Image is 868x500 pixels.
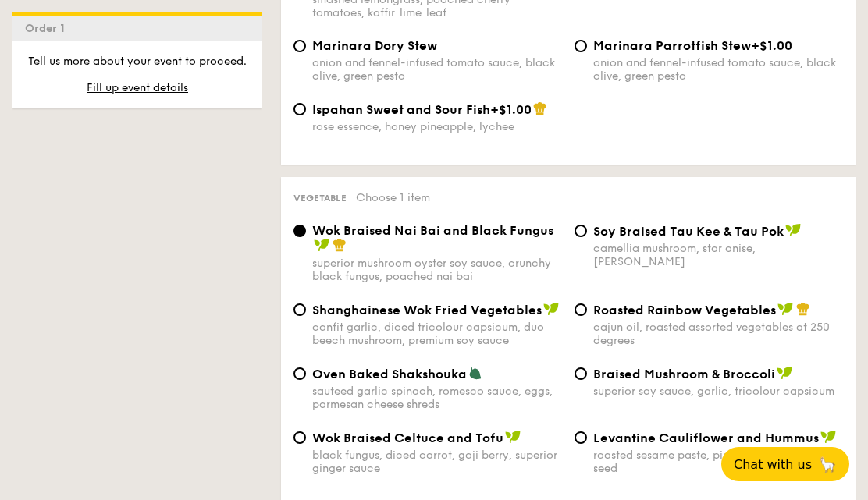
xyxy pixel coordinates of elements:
[593,367,775,381] span: Braised Mushroom & Broccoli
[293,40,306,52] input: Marinara Dory Stewonion and fennel-infused tomato sauce, black olive, green pesto
[25,54,250,69] p: Tell us more about your event to proceed.
[575,303,587,316] input: Roasted Rainbow Vegetablescajun oil, roasted assorted vegetables at 250 degrees
[312,385,562,411] div: sauteed garlic spinach, romesco sauce, eggs, parmesan cheese shreds
[593,242,843,268] div: camellia mushroom, star anise, [PERSON_NAME]
[593,38,751,53] span: Marinara Parrotfish Stew
[533,101,547,115] img: icon-chef-hat.a58ddaea.svg
[593,321,843,347] div: cajun oil, roasted assorted vegetables at 250 degrees
[575,225,587,237] input: ⁠Soy Braised Tau Kee & Tau Pokcamellia mushroom, star anise, [PERSON_NAME]
[25,22,71,35] span: Order 1
[293,303,306,316] input: Shanghainese Wok Fried Vegetablesconfit garlic, diced tricolour capsicum, duo beech mushroom, pre...
[593,431,819,445] span: Levantine Cauliflower and Hummus
[751,38,792,53] span: +$1.00
[796,302,810,316] img: icon-chef-hat.a58ddaea.svg
[575,367,587,380] input: Braised Mushroom & Broccolisuperior soy sauce, garlic, tricolour capsicum
[293,367,306,380] input: Oven Baked Shakshoukasauteed garlic spinach, romesco sauce, eggs, parmesan cheese shreds
[312,102,490,117] span: Ispahan Sweet and Sour Fish
[293,103,306,115] input: Ispahan Sweet and Sour Fish+$1.00rose essence, honey pineapple, lychee
[312,431,503,445] span: Wok Braised Celtuce and Tofu
[312,321,562,347] div: confit garlic, diced tricolour capsicum, duo beech mushroom, premium soy sauce
[820,430,836,444] img: icon-vegan.f8ff3823.svg
[314,238,329,252] img: icon-vegan.f8ff3823.svg
[575,40,587,52] input: Marinara Parrotfish Stew+$1.00onion and fennel-infused tomato sauce, black olive, green pesto
[312,56,562,83] div: onion and fennel-infused tomato sauce, black olive, green pesto
[293,431,306,444] input: Wok Braised Celtuce and Tofublack fungus, diced carrot, goji berry, superior ginger sauce
[593,385,843,398] div: superior soy sauce, garlic, tricolour capsicum
[593,56,843,83] div: onion and fennel-infused tomato sauce, black olive, green pesto
[312,38,437,53] span: Marinara Dory Stew
[312,449,562,475] div: black fungus, diced carrot, goji berry, superior ginger sauce
[593,449,843,475] div: roasted sesame paste, pink peppercorn, fennel seed
[593,303,776,317] span: Roasted Rainbow Vegetables
[312,257,562,283] div: superior mushroom oyster soy sauce, crunchy black fungus, poached nai bai
[293,193,347,204] span: Vegetable
[543,302,559,316] img: icon-vegan.f8ff3823.svg
[818,456,837,473] span: 🦙
[312,120,562,133] div: rose essence, honey pineapple, lychee
[593,224,784,239] span: ⁠Soy Braised Tau Kee & Tau Pok
[333,238,347,252] img: icon-chef-hat.a58ddaea.svg
[575,431,587,444] input: Levantine Cauliflower and Hummusroasted sesame paste, pink peppercorn, fennel seed
[468,366,482,380] img: icon-vegetarian.fe4039eb.svg
[312,367,467,381] span: Oven Baked Shakshouka
[734,457,812,472] span: Chat with us
[777,302,793,316] img: icon-vegan.f8ff3823.svg
[312,223,553,238] span: Wok Braised Nai Bai and Black Fungus
[87,81,188,94] span: Fill up event details
[356,191,430,204] span: Choose 1 item
[721,447,849,481] button: Chat with us🦙
[785,223,801,237] img: icon-vegan.f8ff3823.svg
[490,102,532,117] span: +$1.00
[505,430,521,444] img: icon-vegan.f8ff3823.svg
[293,225,306,237] input: Wok Braised Nai Bai and Black Fungussuperior mushroom oyster soy sauce, crunchy black fungus, poa...
[312,303,542,317] span: Shanghainese Wok Fried Vegetables
[777,366,792,380] img: icon-vegan.f8ff3823.svg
